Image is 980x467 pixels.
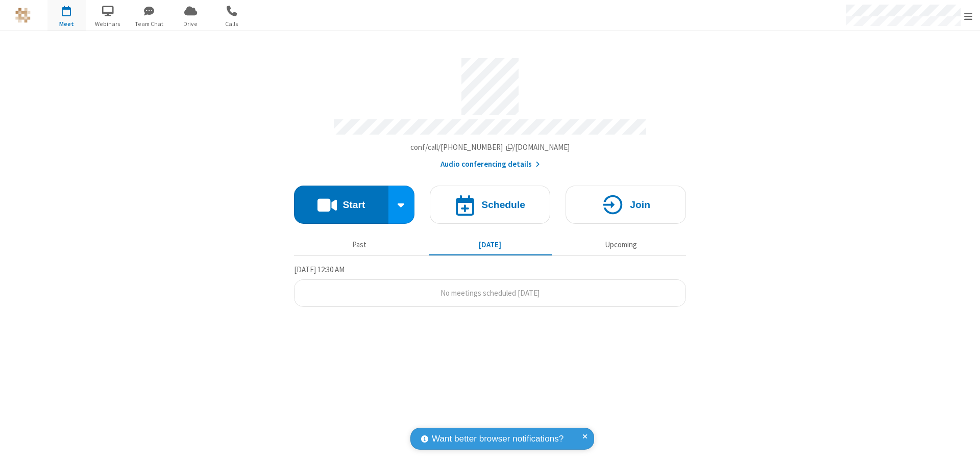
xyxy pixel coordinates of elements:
[566,186,686,224] button: Join
[171,19,210,29] span: Drive
[294,265,345,274] span: [DATE] 12:30 AM
[440,288,540,298] span: No meetings scheduled [DATE]
[294,186,388,224] button: Start
[294,50,686,170] section: Account details
[430,186,550,224] button: Schedule
[429,235,552,254] button: [DATE]
[298,235,421,254] button: Past
[213,19,251,29] span: Calls
[342,200,365,210] h4: Start
[388,186,415,224] div: Start conference options
[440,159,540,170] button: Audio conferencing details
[47,19,86,29] span: Meet
[410,142,570,153] button: Copy my meeting room linkCopy my meeting room link
[432,432,563,446] span: Want better browser notifications?
[481,200,525,210] h4: Schedule
[15,8,31,23] img: QA Selenium DO NOT DELETE OR CHANGE
[410,142,570,152] span: Copy my meeting room link
[559,235,682,254] button: Upcoming
[89,19,127,29] span: Webinars
[294,264,686,307] section: Today's Meetings
[130,19,168,29] span: Team Chat
[630,200,650,210] h4: Join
